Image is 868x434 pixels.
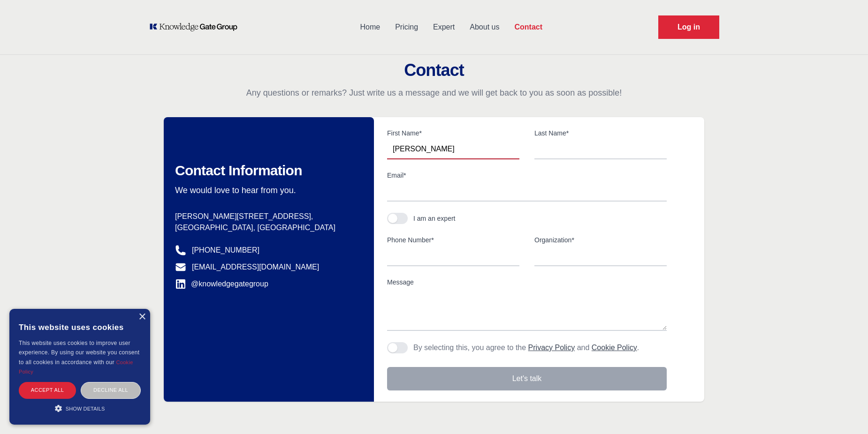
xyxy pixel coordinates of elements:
[507,15,550,39] a: Contact
[388,15,426,39] a: Pricing
[534,128,667,138] label: Last Name*
[175,278,268,290] a: @knowledgegategroup
[528,344,575,352] a: Privacy Policy
[413,214,456,223] div: I am an expert
[387,277,667,287] label: Message
[821,389,868,434] iframe: Chat Widget
[658,15,719,39] a: Request Demo
[19,404,141,413] div: Show details
[462,15,507,39] a: About us
[387,171,667,180] label: Email*
[19,340,139,366] span: This website uses cookies to improve user experience. By using our website you consent to all coo...
[387,367,667,390] button: Let's talk
[81,382,141,398] div: Decline all
[19,382,76,398] div: Accept all
[138,314,145,321] div: Close
[19,359,133,374] a: Cookie Policy
[149,22,244,32] a: KOL Knowledge Platform: Talk to Key External Experts (KEE)
[175,185,351,196] p: We would love to hear from you.
[387,128,519,138] label: First Name*
[175,211,351,222] p: [PERSON_NAME][STREET_ADDRESS],
[534,235,667,245] label: Organization*
[387,235,519,245] label: Phone Number*
[592,344,637,352] a: Cookie Policy
[175,222,351,233] p: [GEOGRAPHIC_DATA], [GEOGRAPHIC_DATA]
[426,15,462,39] a: Expert
[192,262,319,273] a: [EMAIL_ADDRESS][DOMAIN_NAME]
[175,162,351,179] h2: Contact Information
[352,15,388,39] a: Home
[413,342,639,353] p: By selecting this, you agree to the and .
[66,406,105,412] span: Show details
[192,245,259,256] a: [PHONE_NUMBER]
[19,316,141,338] div: This website uses cookies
